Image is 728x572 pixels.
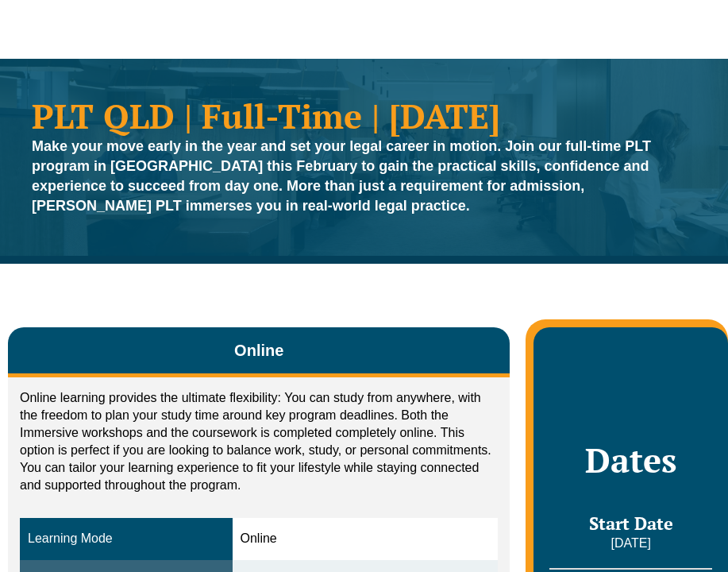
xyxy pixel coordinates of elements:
span: Online [234,339,283,361]
h1: PLT QLD | Full-Time | [DATE] [32,99,696,133]
p: Online learning provides the ultimate flexibility: You can study from anywhere, with the freedom ... [20,389,498,494]
div: Online [241,530,491,548]
h2: Dates [549,440,712,480]
strong: Make your move early in the year and set your legal career in motion. Join our full-time PLT prog... [32,138,651,214]
div: Learning Mode [28,530,225,548]
span: Start Date [589,512,673,535]
p: [DATE] [549,535,712,552]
